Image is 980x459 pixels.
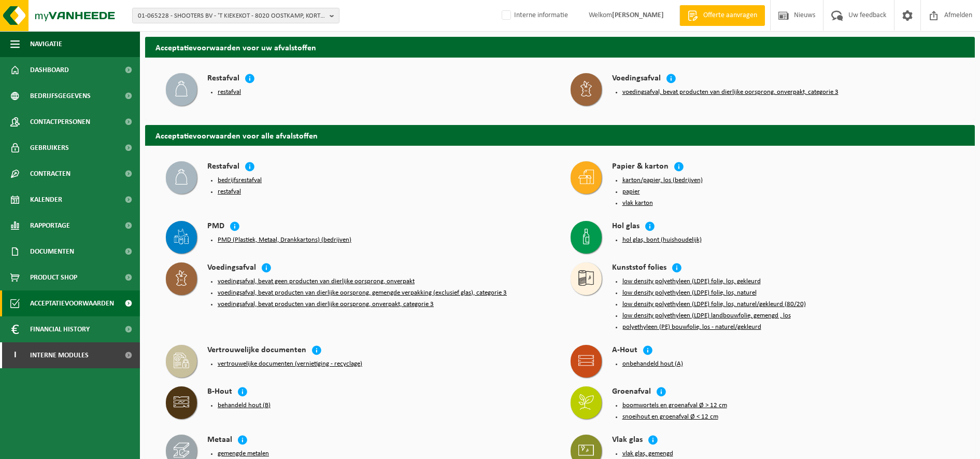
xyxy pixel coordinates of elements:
[218,277,415,286] button: voedingsafval, bevat geen producten van dierlijke oorsprong, onverpakt
[30,109,90,135] span: Contactpersonen
[30,213,70,239] span: Rapportage
[622,289,757,297] button: low density polyethyleen (LDPE) folie, los, naturel
[10,342,20,368] span: I
[612,73,661,85] h4: Voedingsafval
[612,386,651,398] h4: Groenafval
[30,290,114,316] span: Acceptatievoorwaarden
[622,188,640,196] button: papier
[218,88,241,96] button: restafval
[612,221,640,233] h4: Hol glas
[207,161,239,173] h4: Restafval
[207,345,306,357] h4: Vertrouwelijke documenten
[622,360,683,368] button: onbehandeld hout (A)
[622,450,673,458] button: vlak glas, gemengd
[207,386,232,398] h4: B-Hout
[218,401,271,410] button: behandeld hout (B)
[145,125,975,145] h2: Acceptatievoorwaarden voor alle afvalstoffen
[622,199,653,207] button: vlak karton
[500,8,568,23] label: Interne informatie
[30,187,62,213] span: Kalender
[218,360,362,368] button: vertrouwelijke documenten (vernietiging - recyclage)
[30,31,62,57] span: Navigatie
[218,236,351,244] button: PMD (Plastiek, Metaal, Drankkartons) (bedrijven)
[622,300,806,309] button: low density polyethyleen (LDPE) folie, los, naturel/gekleurd (80/20)
[622,312,791,320] button: low density polyethyleen (LDPE) landbouwfolie, gemengd , los
[30,239,74,265] span: Documenten
[30,342,89,368] span: Interne modules
[30,83,91,109] span: Bedrijfsgegevens
[622,401,727,410] button: boomwortels en groenafval Ø > 12 cm
[30,161,70,187] span: Contracten
[622,413,718,421] button: snoeihout en groenafval Ø < 12 cm
[612,161,669,173] h4: Papier & karton
[30,57,69,83] span: Dashboard
[207,435,232,447] h4: Metaal
[145,37,975,57] h2: Acceptatievoorwaarden voor uw afvalstoffen
[622,88,839,96] button: voedingsafval, bevat producten van dierlijke oorsprong, onverpakt, categorie 3
[622,236,702,244] button: hol glas, bont (huishoudelijk)
[30,265,77,290] span: Product Shop
[701,10,760,21] span: Offerte aanvragen
[207,262,256,274] h4: Voedingsafval
[622,277,761,286] button: low density polyethyleen (LDPE) folie, los, gekleurd
[612,262,666,274] h4: Kunststof folies
[218,176,262,185] button: bedrijfsrestafval
[622,323,761,331] button: polyethyleen (PE) bouwfolie, los - naturel/gekleurd
[132,8,339,23] button: 01-065228 - SHOOTERS BV - 'T KIEKEKOT - 8020 OOSTKAMP, KORTE KWADEPLASSTRAAT 2
[612,345,637,357] h4: A-Hout
[612,11,664,19] strong: [PERSON_NAME]
[612,435,643,447] h4: Vlak glas
[207,73,239,85] h4: Restafval
[679,5,765,26] a: Offerte aanvragen
[30,316,90,342] span: Financial History
[138,8,325,24] span: 01-065228 - SHOOTERS BV - 'T KIEKEKOT - 8020 OOSTKAMP, KORTE KWADEPLASSTRAAT 2
[622,176,703,185] button: karton/papier, los (bedrijven)
[218,450,269,458] button: gemengde metalen
[207,221,224,233] h4: PMD
[218,300,434,309] button: voedingsafval, bevat producten van dierlijke oorsprong, onverpakt, categorie 3
[218,188,241,196] button: restafval
[218,289,507,297] button: voedingsafval, bevat producten van dierlijke oorsprong, gemengde verpakking (exclusief glas), cat...
[30,135,69,161] span: Gebruikers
